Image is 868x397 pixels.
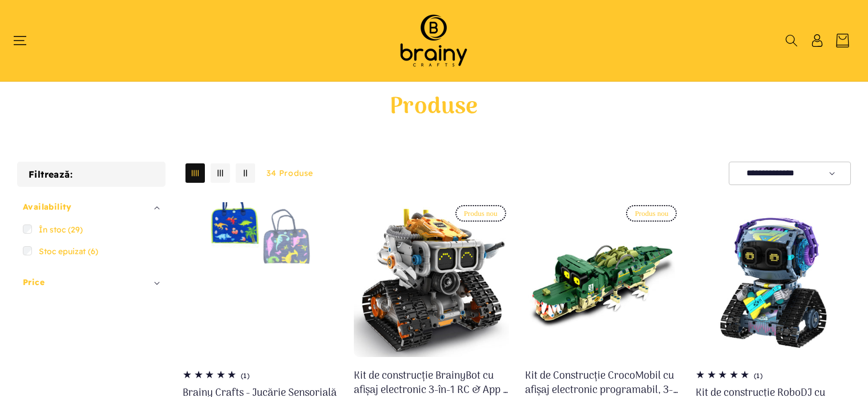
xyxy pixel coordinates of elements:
[385,11,482,70] img: Brainy Crafts
[18,34,33,47] summary: Meniu
[17,96,851,119] h1: Produse
[23,202,72,212] span: Availability
[23,277,45,287] span: Price
[17,195,165,219] summary: Availability (0 selectat)
[39,246,98,256] span: Stoc epuizat (6)
[39,224,83,235] span: În stoc (29)
[267,168,313,178] span: 34 produse
[784,34,798,47] summary: Căutați
[17,271,165,294] summary: Price
[17,162,165,187] h2: Filtrează:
